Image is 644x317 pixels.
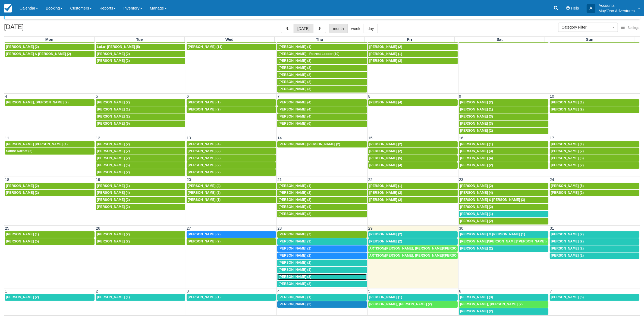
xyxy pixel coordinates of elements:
[187,162,276,169] a: [PERSON_NAME] (2)
[278,142,340,146] span: [PERSON_NAME] [PERSON_NAME] (2)
[5,99,95,106] a: [PERSON_NAME], [PERSON_NAME] (2)
[460,115,493,118] span: [PERSON_NAME] (3)
[188,295,221,299] span: [PERSON_NAME] (1)
[459,231,548,238] a: [PERSON_NAME] & [PERSON_NAME] (1)
[277,231,367,238] a: [PERSON_NAME] (7)
[369,295,402,299] span: [PERSON_NAME] (1)
[369,52,402,56] span: [PERSON_NAME] (1)
[459,113,548,120] a: [PERSON_NAME] (3)
[551,100,584,104] span: [PERSON_NAME] (1)
[186,289,189,293] span: 3
[407,37,412,42] span: Fri
[5,183,95,189] a: [PERSON_NAME] (2)
[278,59,311,63] span: [PERSON_NAME] (2)
[4,4,12,13] img: checkfront-main-nav-mini-logo.png
[96,238,185,245] a: [PERSON_NAME] (2)
[459,204,548,210] a: [PERSON_NAME] (2)
[460,163,493,167] span: [PERSON_NAME] (2)
[278,184,311,188] span: [PERSON_NAME] (1)
[4,289,8,293] span: 1
[550,148,639,155] a: [PERSON_NAME] (2)
[187,231,276,238] a: [PERSON_NAME] (2)
[278,115,311,118] span: [PERSON_NAME] (4)
[186,226,191,230] span: 27
[188,107,221,111] span: [PERSON_NAME] (2)
[460,219,493,223] span: [PERSON_NAME] (2)
[369,156,402,160] span: [PERSON_NAME] (5)
[460,232,525,236] span: [PERSON_NAME] & [PERSON_NAME] (1)
[96,204,185,210] a: [PERSON_NAME] (2)
[278,247,311,250] span: [PERSON_NAME] (2)
[460,100,493,104] span: [PERSON_NAME] (2)
[95,289,99,293] span: 2
[5,294,95,301] a: [PERSON_NAME] (2)
[599,3,635,8] p: Accounts
[551,184,584,188] span: [PERSON_NAME] (5)
[97,170,130,174] span: [PERSON_NAME] (2)
[458,289,462,293] span: 6
[550,231,639,238] a: [PERSON_NAME] (2)
[188,45,222,49] span: [PERSON_NAME] (11)
[549,289,552,293] span: 7
[277,121,367,127] a: [PERSON_NAME] (6)
[97,295,130,299] span: [PERSON_NAME] (1)
[551,149,584,153] span: [PERSON_NAME] (2)
[97,184,130,188] span: [PERSON_NAME] (1)
[369,198,402,202] span: [PERSON_NAME] (2)
[188,149,221,153] span: [PERSON_NAME] (2)
[368,294,458,301] a: [PERSON_NAME] (1)
[551,295,584,299] span: [PERSON_NAME] (5)
[368,155,458,162] a: [PERSON_NAME] (5)
[368,183,458,189] a: [PERSON_NAME] (1)
[277,245,367,252] a: [PERSON_NAME] (2)
[459,148,548,155] a: [PERSON_NAME] (3)
[278,268,311,272] span: [PERSON_NAME] (1)
[460,142,493,146] span: [PERSON_NAME] (1)
[187,169,276,176] a: [PERSON_NAME] (2)
[277,260,367,266] a: [PERSON_NAME] (2)
[278,122,311,125] span: [PERSON_NAME] (6)
[188,184,221,188] span: [PERSON_NAME] (4)
[550,106,639,113] a: [PERSON_NAME] (2)
[369,59,402,63] span: [PERSON_NAME] (2)
[277,211,367,217] a: [PERSON_NAME] (2)
[96,169,185,176] a: [PERSON_NAME] (2)
[278,205,311,209] span: [PERSON_NAME] (4)
[459,190,548,196] a: [PERSON_NAME] (4)
[460,184,493,188] span: [PERSON_NAME] (2)
[5,190,95,196] a: [PERSON_NAME] (2)
[4,24,73,34] h2: [DATE]
[550,162,639,169] a: [PERSON_NAME] (2)
[277,204,367,210] a: [PERSON_NAME] (4)
[459,301,548,308] a: [PERSON_NAME], [PERSON_NAME] (2)
[278,191,311,195] span: [PERSON_NAME] (2)
[186,177,191,182] span: 20
[278,52,339,56] span: [PERSON_NAME] - Retreat Leader (10)
[460,205,493,209] span: [PERSON_NAME] (2)
[618,24,643,32] button: Settings
[551,156,584,160] span: [PERSON_NAME] (3)
[6,239,39,243] span: [PERSON_NAME] (5)
[95,226,101,230] span: 26
[278,302,311,306] span: [PERSON_NAME] (2)
[95,94,99,99] span: 5
[187,190,276,196] a: [PERSON_NAME] (2)
[188,142,221,146] span: [PERSON_NAME] (4)
[277,226,282,230] span: 28
[97,142,130,146] span: [PERSON_NAME] (2)
[459,294,548,301] a: [PERSON_NAME] (3)
[586,37,593,42] span: Sun
[459,183,548,189] a: [PERSON_NAME] (2)
[459,121,548,127] a: [PERSON_NAME] (3)
[460,198,525,202] span: [PERSON_NAME] & [PERSON_NAME] (3)
[460,122,493,125] span: [PERSON_NAME] (3)
[277,183,367,189] a: [PERSON_NAME] (1)
[278,212,311,216] span: [PERSON_NAME] (2)
[4,177,10,182] span: 18
[459,238,548,245] a: [PERSON_NAME]/[PERSON_NAME]/[PERSON_NAME] (2)
[6,295,39,299] span: [PERSON_NAME] (2)
[96,197,185,203] a: [PERSON_NAME] (2)
[459,141,548,148] a: [PERSON_NAME] (1)
[277,238,367,245] a: [PERSON_NAME] (3)
[97,232,130,236] span: [PERSON_NAME] (2)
